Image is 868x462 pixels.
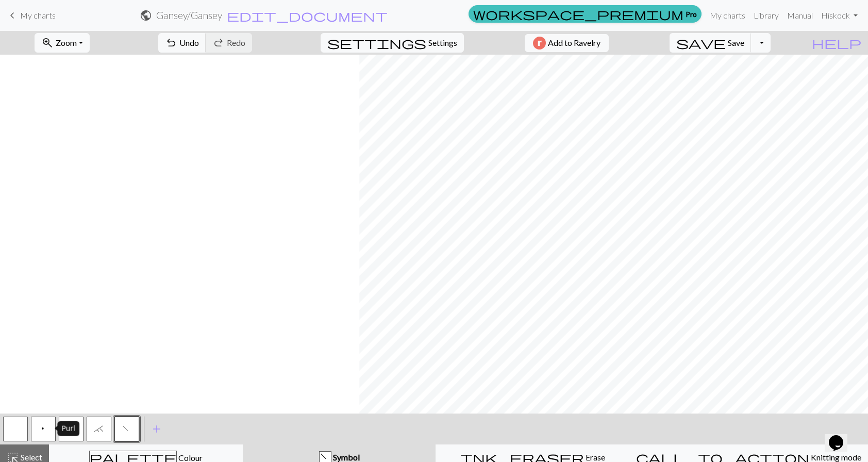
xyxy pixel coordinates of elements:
[321,33,464,53] button: SettingsSettings
[706,5,749,26] a: My charts
[812,36,861,50] span: help
[327,37,426,49] i: Settings
[35,33,90,53] button: Zoom
[428,37,457,49] span: Settings
[473,7,683,21] span: workspace_premium
[469,5,702,23] a: Pro
[94,425,104,435] span: Knit 3 together
[158,33,206,53] button: Undo
[41,36,54,50] span: zoom_in
[156,9,222,21] h2: Gansey / Gansey
[525,34,609,52] button: Add to Ravelry
[809,452,861,462] span: Knitting mode
[533,37,546,49] img: Ravelry
[6,8,19,23] span: keyboard_arrow_left
[123,425,131,435] span: Ssk
[179,38,199,47] span: Undo
[87,417,111,441] button: `
[114,417,139,441] button: f
[56,38,77,47] span: Zoom
[728,38,744,47] span: Save
[584,452,605,462] span: Erase
[548,37,600,49] span: Add to Ravelry
[825,421,858,452] iframe: chat widget
[749,5,783,26] a: Library
[227,8,388,23] span: edit_document
[670,33,752,53] button: Save
[31,417,56,441] button: p
[676,36,726,50] span: save
[57,421,79,436] div: Purl
[151,422,163,436] span: add
[40,425,46,435] span: Purl
[6,7,56,24] a: My charts
[19,452,42,462] span: Select
[165,36,177,50] span: undo
[783,5,817,26] a: Manual
[327,36,426,50] span: settings
[20,10,56,20] span: My charts
[331,452,360,462] span: Symbol
[140,8,152,23] span: public
[817,5,862,26] a: Hiskock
